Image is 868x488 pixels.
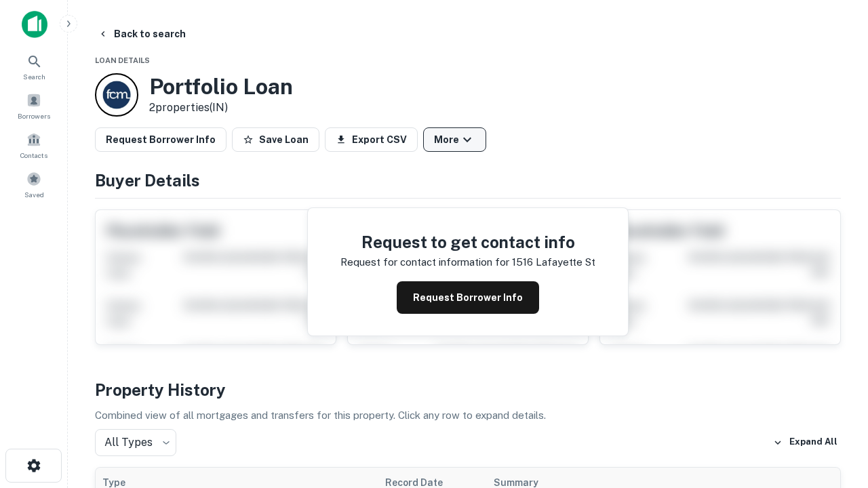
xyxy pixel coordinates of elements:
span: Loan Details [95,56,150,64]
button: Request Borrower Info [397,281,539,314]
a: Borrowers [4,87,64,124]
button: Request Borrower Info [95,127,226,152]
span: Saved [24,189,44,200]
p: 2 properties (IN) [149,100,293,116]
span: Search [23,71,45,82]
h4: Buyer Details [95,168,841,192]
button: Back to search [92,22,191,46]
p: Request for contact information for [340,254,509,270]
span: Borrowers [18,110,50,121]
a: Saved [4,166,64,203]
p: 1516 lafayette st [512,254,595,270]
button: Export CSV [325,127,418,152]
div: All Types [95,429,176,456]
button: Save Loan [232,127,319,152]
span: Contacts [20,150,47,161]
img: capitalize-icon.png [22,11,47,38]
p: Combined view of all mortgages and transfers for this property. Click any row to expand details. [95,407,841,424]
button: More [423,127,486,152]
a: Search [4,48,64,85]
h4: Request to get contact info [340,230,595,254]
button: Expand All [770,432,841,453]
h4: Property History [95,378,841,402]
h3: Portfolio Loan [149,74,293,100]
iframe: Chat Widget [800,336,868,401]
a: Contacts [4,127,64,163]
